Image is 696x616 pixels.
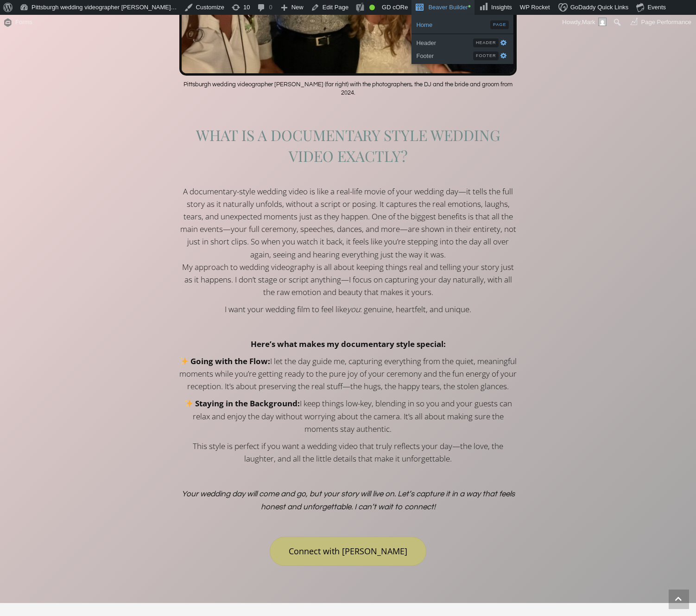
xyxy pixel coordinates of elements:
[582,19,595,26] span: Mark
[179,76,517,106] div: Pittsburgh wedding videographer [PERSON_NAME] (far right) with the photographers, the DJ and the ...
[179,488,517,513] p: Your wedding day will come and go, but your story will live on. Let’s capture it in a way that fe...
[179,261,517,299] p: My approach to wedding videography is all about keeping things real and telling your story just a...
[641,15,691,30] span: Page Performance
[490,20,509,29] span: Page
[369,5,375,10] div: Good
[179,185,517,261] div: A documentary-style wedding video is like a real-life movie of your wedding day—it tells the full...
[179,440,517,465] p: This style is perfect if you want a wedding video that truly reflects your day—the love, the laug...
[270,537,426,566] a: Connect with [PERSON_NAME]
[491,4,512,11] span: Insights
[289,545,407,557] span: Connect with [PERSON_NAME]
[416,36,473,48] span: Header
[179,303,517,315] p: I want your wedding film to feel like : genuine, heartfelt, and unique.
[179,355,517,393] p: I let the day guide me, capturing everything from the quiet, meaningful moments while you’re gett...
[473,38,499,47] span: HEADER
[499,36,508,48] span: Open in wp-admin
[190,356,270,366] strong: Going with the Flow:
[499,49,508,61] span: Open in wp-admin
[179,397,517,435] p: I keep things low-key, blending in so you and your guests can relax and enjoy the day without wor...
[416,18,490,30] span: Home
[185,399,193,407] img: ✨
[416,49,473,61] span: Footer
[195,398,300,409] strong: Staying in the Background:
[15,15,32,30] span: Forms
[196,125,500,166] span: What is a documentary style wedding video exactly?
[468,2,471,11] span: •
[251,339,446,349] strong: Here’s what makes my documentary style special:
[347,304,360,314] em: you
[180,357,188,365] img: ✨
[559,15,610,30] a: Howdy,
[473,51,499,60] span: FOOTER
